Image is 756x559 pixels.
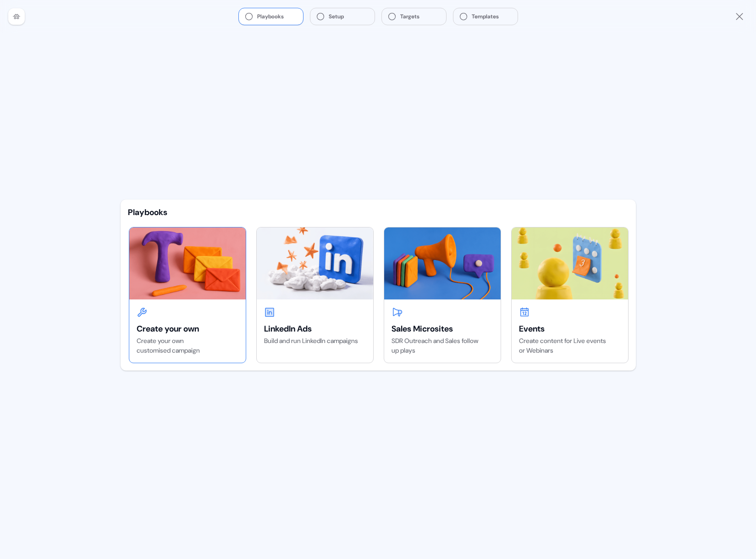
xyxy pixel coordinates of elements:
[310,8,375,25] button: Setup
[392,323,493,334] div: Sales Microsites
[137,336,238,355] div: Create your own customised campaign
[512,227,628,299] img: Events
[257,227,373,299] img: LinkedIn Ads
[264,336,366,346] div: Build and run LinkedIn campaigns
[239,8,303,25] button: Playbooks
[128,207,629,218] div: Playbooks
[137,323,238,334] div: Create your own
[734,11,745,22] button: Close
[264,323,366,334] div: LinkedIn Ads
[384,227,501,299] img: Sales Microsites
[519,323,621,334] div: Events
[129,227,246,299] img: Create your own
[453,8,518,25] button: Templates
[382,8,446,25] button: Targets
[392,336,493,355] div: SDR Outreach and Sales follow up plays
[519,336,621,355] div: Create content for Live events or Webinars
